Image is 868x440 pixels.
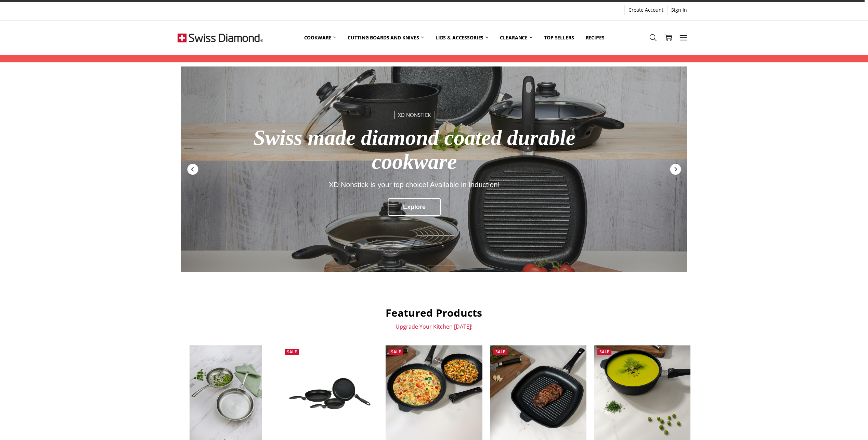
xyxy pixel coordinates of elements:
div: Explore [388,198,441,216]
div: Slide 3 of 3 [443,261,461,270]
p: Upgrade Your Kitchen [DATE]! [178,323,691,330]
a: Lids & Accessories [430,22,494,53]
span: Sale [287,349,297,355]
span: Sale [391,349,401,355]
div: Slide 1 of 3 [407,261,425,270]
a: Create Account [625,5,667,15]
div: XD nonstick [394,111,434,119]
div: XD Nonstick is your top choice! Available in Induction! [224,181,604,188]
div: Next [669,163,682,175]
div: Swiss made diamond coated durable cookware [224,126,604,174]
h2: Featured Products [178,306,691,319]
img: XD Nonstick 3 Piece Fry Pan set - 20CM, 24CM & 28CM [282,369,378,418]
a: Cutting boards and knives [342,22,430,53]
a: Clearance [494,22,538,53]
span: Sale [495,349,505,355]
img: Free Shipping On Every Order [178,21,263,55]
a: Redirect to https://swissdiamond.com.au/cookware/shop-by-collection/xd-nonstick// [181,66,687,272]
div: Slide 2 of 3 [425,261,443,270]
span: Sale [599,349,609,355]
a: Top Sellers [538,22,580,53]
div: Previous [186,163,199,175]
a: Sign In [668,5,691,15]
a: Cookware [298,22,342,53]
a: Recipes [580,22,610,53]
